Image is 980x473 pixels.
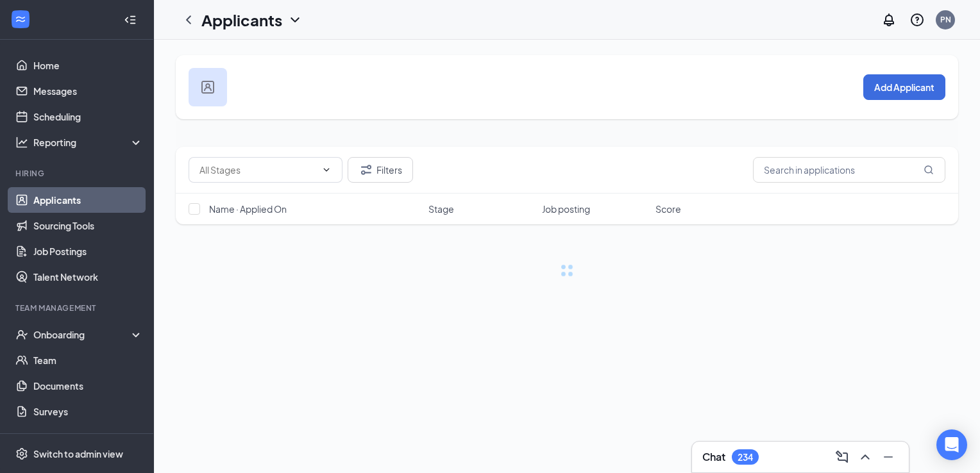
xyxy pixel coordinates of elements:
svg: Settings [15,447,28,460]
div: PN [940,14,951,25]
svg: Collapse [124,13,137,26]
a: Messages [33,78,143,104]
a: Job Postings [33,238,143,264]
svg: Notifications [881,12,897,28]
span: Score [655,203,681,215]
svg: UserCheck [15,328,28,341]
div: Onboarding [33,328,132,341]
span: Stage [428,203,454,215]
input: All Stages [199,163,316,177]
a: Team [33,347,143,373]
svg: QuestionInfo [909,12,925,28]
svg: Minimize [881,449,896,465]
svg: WorkstreamLogo [14,13,27,26]
button: ChevronUp [855,447,875,467]
a: Surveys [33,399,143,424]
a: Talent Network [33,264,143,290]
a: Scheduling [33,104,143,129]
button: Minimize [878,447,899,467]
span: Name · Applied On [209,203,287,215]
svg: ChevronDown [287,12,303,28]
img: user icon [201,81,214,94]
svg: ChevronDown [321,165,332,175]
svg: Filter [359,162,374,178]
a: Sourcing Tools [33,213,143,238]
a: Applicants [33,187,143,213]
div: Reporting [33,136,144,149]
button: Filter Filters [348,157,413,183]
h3: Chat [702,450,725,464]
a: Documents [33,373,143,399]
svg: ComposeMessage [834,449,850,465]
a: Home [33,53,143,78]
div: Hiring [15,168,140,179]
button: ComposeMessage [832,447,852,467]
div: 234 [738,452,753,463]
span: Job posting [542,203,590,215]
svg: ChevronUp [857,449,873,465]
svg: MagnifyingGlass [924,165,934,175]
input: Search in applications [753,157,945,183]
div: Team Management [15,303,140,313]
svg: Analysis [15,136,28,149]
div: Switch to admin view [33,447,123,460]
div: Open Intercom Messenger [936,429,967,460]
svg: ChevronLeft [181,12,196,28]
h1: Applicants [201,9,282,31]
button: Add Applicant [863,74,945,100]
